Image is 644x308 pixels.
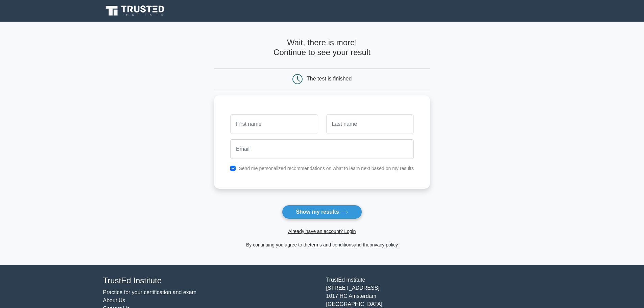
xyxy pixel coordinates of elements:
div: The test is finished [307,76,352,81]
a: Practice for your certification and exam [103,289,197,295]
h4: Wait, there is more! Continue to see your result [214,38,430,57]
a: About Us [103,298,125,303]
div: By continuing you agree to the and the [210,241,434,249]
input: Email [230,139,414,159]
input: First name [230,114,318,134]
label: Send me personalized recommendations on what to learn next based on my results [239,166,414,171]
a: privacy policy [369,242,398,247]
a: Already have an account? Login [288,229,356,234]
button: Show my results [282,205,362,219]
h4: TrustEd Institute [103,276,318,286]
input: Last name [326,114,414,134]
a: terms and conditions [310,242,354,247]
